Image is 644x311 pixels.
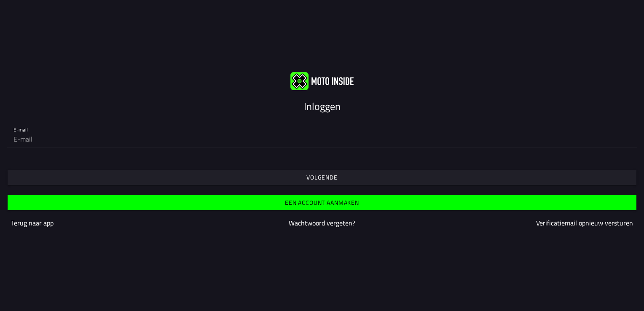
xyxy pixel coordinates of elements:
[306,174,338,180] ion-text: Volgende
[536,218,633,228] a: Verificatiemail opnieuw versturen
[11,218,54,228] a: Terug naar app
[13,131,631,147] input: E-mail
[304,99,341,114] ion-text: Inloggen
[8,195,636,210] ion-button: Een account aanmaken
[289,218,355,228] a: Wachtwoord vergeten?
